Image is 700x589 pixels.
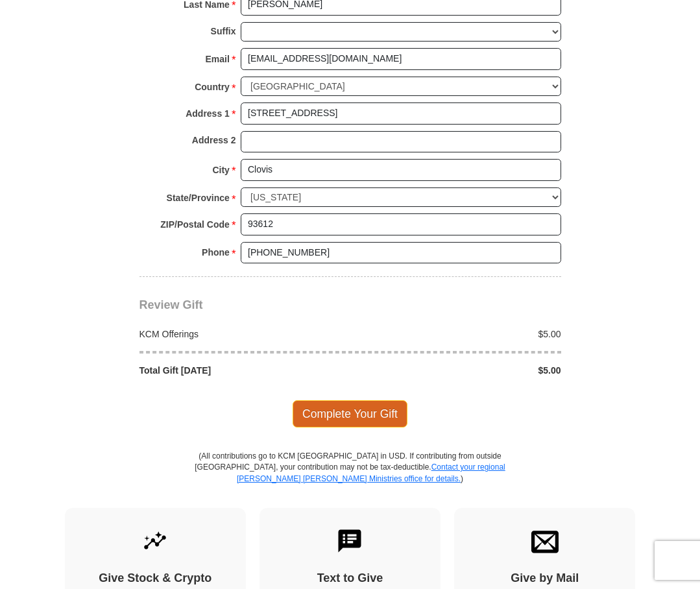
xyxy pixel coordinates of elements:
[211,22,236,40] strong: Suffix
[195,78,230,96] strong: Country
[160,215,230,234] strong: ZIP/Postal Code
[195,451,506,507] p: (All contributions go to KCM [GEOGRAPHIC_DATA] in USD. If contributing from outside [GEOGRAPHIC_D...
[192,131,236,149] strong: Address 2
[531,527,559,555] img: envelope.svg
[132,328,350,341] div: KCM Offerings
[350,328,568,341] div: $5.00
[350,364,568,377] div: $5.00
[293,400,407,427] span: Complete Your Gift
[139,298,203,311] span: Review Gift
[477,571,612,586] h4: Give by Mail
[237,463,505,483] a: Contact your regional [PERSON_NAME] [PERSON_NAME] Ministries office for details.
[132,364,350,377] div: Total Gift [DATE]
[167,189,230,207] strong: State/Province
[202,243,230,261] strong: Phone
[336,527,363,555] img: text-to-give.svg
[141,527,169,555] img: give-by-stock.svg
[186,104,230,123] strong: Address 1
[206,50,230,68] strong: Email
[212,161,229,179] strong: City
[88,571,223,586] h4: Give Stock & Crypto
[282,571,418,586] h4: Text to Give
